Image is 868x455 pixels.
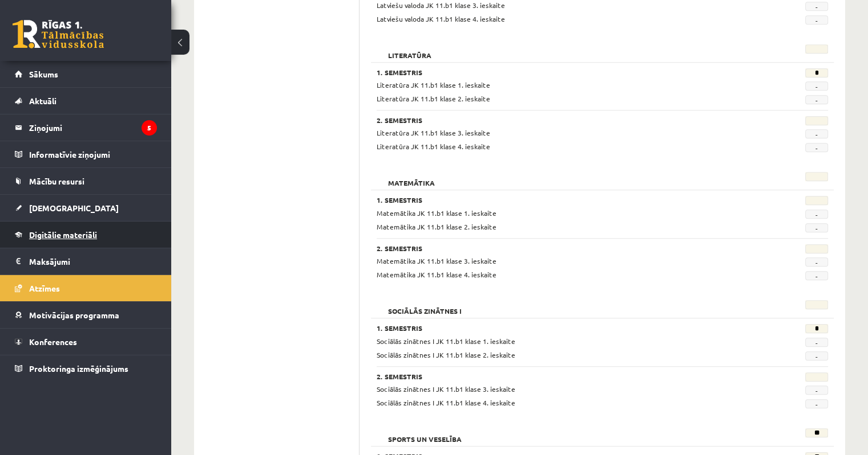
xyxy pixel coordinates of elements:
[377,384,515,393] span: Sociālās zinātnes I JK 11.b1 klase 3. ieskaite
[377,428,473,440] h2: Sports un veselība
[377,172,446,183] h2: Matemātika
[377,68,750,76] h3: 1. Semestris
[805,271,828,280] span: -
[15,61,157,87] a: Sākums
[377,324,750,332] h3: 1. Semestris
[805,386,828,395] span: -
[29,141,157,167] legend: Informatīvie ziņojumi
[15,195,157,221] a: [DEMOGRAPHIC_DATA]
[15,88,157,114] a: Aktuāli
[377,208,496,218] span: Matemātika JK 11.b1 klase 1. ieskaite
[15,168,157,194] a: Mācību resursi
[377,44,443,56] h2: Literatūra
[805,210,828,219] span: -
[15,141,157,167] a: Informatīvie ziņojumi
[805,95,828,104] span: -
[29,114,157,141] legend: Ziņojumi
[15,222,157,248] a: Digitālie materiāli
[29,96,56,106] span: Aktuāli
[29,310,119,320] span: Motivācijas programma
[15,275,157,301] a: Atzīmes
[805,129,828,138] span: -
[805,257,828,267] span: -
[29,69,58,79] span: Sākums
[29,248,157,274] legend: Maksājumi
[377,398,515,407] span: Sociālās zinātnes I JK 11.b1 klase 4. ieskaite
[805,399,828,408] span: -
[377,270,496,279] span: Matemātika JK 11.b1 klase 4. ieskaite
[377,244,750,252] h3: 2. Semestris
[377,222,496,231] span: Matemātika JK 11.b1 klase 2. ieskaite
[29,363,128,374] span: Proktoringa izmēģinājums
[377,80,490,89] span: Literatūra JK 11.b1 klase 1. ieskaite
[15,355,157,382] a: Proktoringa izmēģinājums
[377,116,750,124] h3: 2. Semestris
[377,256,496,265] span: Matemātika JK 11.b1 klase 3. ieskaite
[805,2,828,11] span: -
[377,142,490,151] span: Literatūra JK 11.b1 klase 4. ieskaite
[377,350,515,359] span: Sociālās zinātnes I JK 11.b1 klase 2. ieskaite
[377,128,490,137] span: Literatūra JK 11.b1 klase 3. ieskaite
[29,337,77,347] span: Konferences
[13,20,104,48] a: Rīgas 1. Tālmācības vidusskola
[15,329,157,355] a: Konferences
[15,248,157,274] a: Maksājumi
[377,196,750,204] h3: 1. Semestris
[29,229,97,240] span: Digitālie materiāli
[15,302,157,328] a: Motivācijas programma
[805,15,828,24] span: -
[805,223,828,232] span: -
[377,14,505,23] span: Latviešu valoda JK 11.b1 klase 4. ieskaite
[29,203,119,213] span: [DEMOGRAPHIC_DATA]
[142,120,157,136] i: 5
[377,94,490,103] span: Literatūra JK 11.b1 klase 2. ieskaite
[377,1,505,10] span: Latviešu valoda JK 11.b1 klase 3. ieskaite
[805,351,828,360] span: -
[29,283,60,293] span: Atzīmes
[377,300,473,311] h2: Sociālās zinātnes I
[805,143,828,152] span: -
[15,114,157,141] a: Ziņojumi5
[377,372,750,380] h3: 2. Semestris
[377,337,515,346] span: Sociālās zinātnes I JK 11.b1 klase 1. ieskaite
[805,338,828,347] span: -
[29,176,84,186] span: Mācību resursi
[805,81,828,91] span: -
